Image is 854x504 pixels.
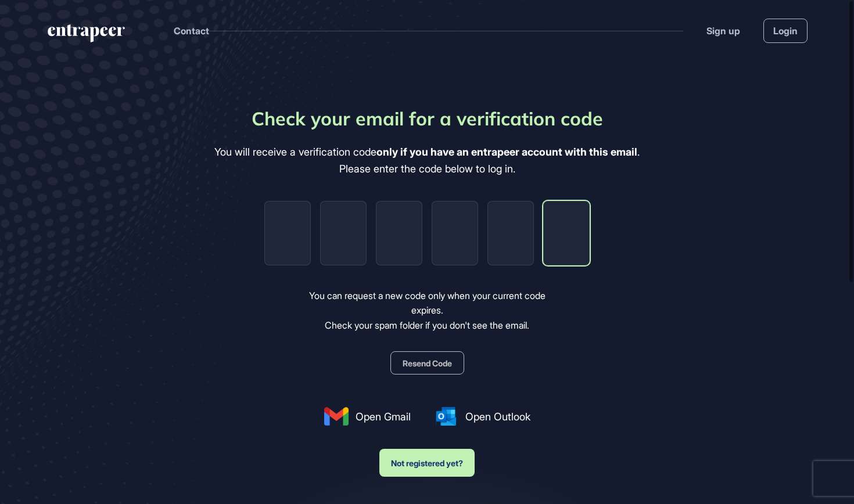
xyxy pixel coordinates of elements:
[174,23,209,38] button: Contact
[379,437,475,477] a: Not registered yet?
[252,105,603,132] div: Check your email for a verification code
[324,407,411,426] a: Open Gmail
[763,19,808,43] a: Login
[46,24,126,46] a: entrapeer-logo
[379,449,475,477] button: Not registered yet?
[390,351,464,375] button: Resend Code
[706,24,740,38] a: Sign up
[356,409,411,424] span: Open Gmail
[465,409,530,424] span: Open Outlook
[376,146,637,158] b: only if you have an entrapeer account with this email
[293,289,562,333] div: You can request a new code only when your current code expires. Check your spam folder if you don...
[214,144,640,178] div: You will receive a verification code . Please enter the code below to log in.
[434,407,530,426] a: Open Outlook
